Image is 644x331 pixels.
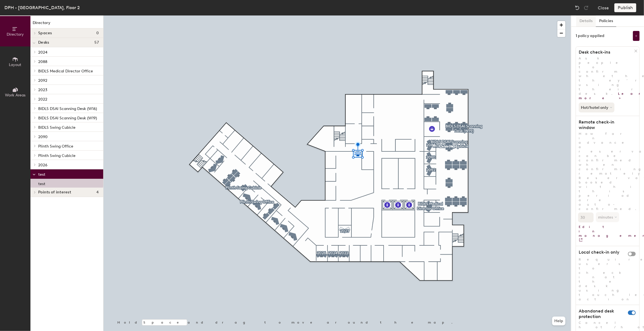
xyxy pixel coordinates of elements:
[38,69,93,73] span: BIDLS Medical Director Office
[38,106,97,111] span: BIDLS DSAI Scanning Desk (W16)
[583,5,589,10] img: Redo
[576,222,639,243] a: Edit in management
[38,172,45,177] span: test
[38,190,71,195] span: Points of interest
[38,40,49,45] span: Desks
[5,93,25,98] span: Work Areas
[38,50,47,55] span: 2024
[575,5,580,10] img: Undo
[576,132,639,211] p: How far in advance a reservation can be confirmed when confirming remotely. Reservations booked w...
[38,135,48,139] span: 2090
[4,4,80,11] div: DPH - [GEOGRAPHIC_DATA], Floor 2
[38,153,76,158] span: Plinth Swing Cubicle
[9,62,22,67] span: Layout
[38,31,52,35] span: Spaces
[96,190,99,195] span: 4
[96,31,99,35] span: 0
[576,249,634,255] h1: Local check-in only
[38,88,47,92] span: 2023
[30,20,103,28] h1: Directory
[596,212,619,222] button: minutes
[38,59,47,64] span: 2088
[38,125,76,130] span: BIDLS Swing Cubicle
[576,15,596,27] button: Details
[38,163,47,167] span: 2026
[576,308,632,319] h1: Abandoned desk protection
[38,97,47,102] span: 2022
[598,3,609,12] button: Close
[576,34,604,38] div: 1 policy applied
[38,144,73,149] span: Plinth Swing Office
[38,78,47,83] span: 2092
[576,119,634,130] h1: Remote check-in window
[7,32,24,37] span: Directory
[596,15,616,27] button: Policies
[94,40,99,45] span: 57
[552,317,565,325] button: Help
[38,116,97,120] span: BIDLS DSAI Scanning Desk (W19)
[579,103,614,112] button: Hot/hotel only
[38,180,45,186] p: test
[576,49,634,55] h1: Desk check-ins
